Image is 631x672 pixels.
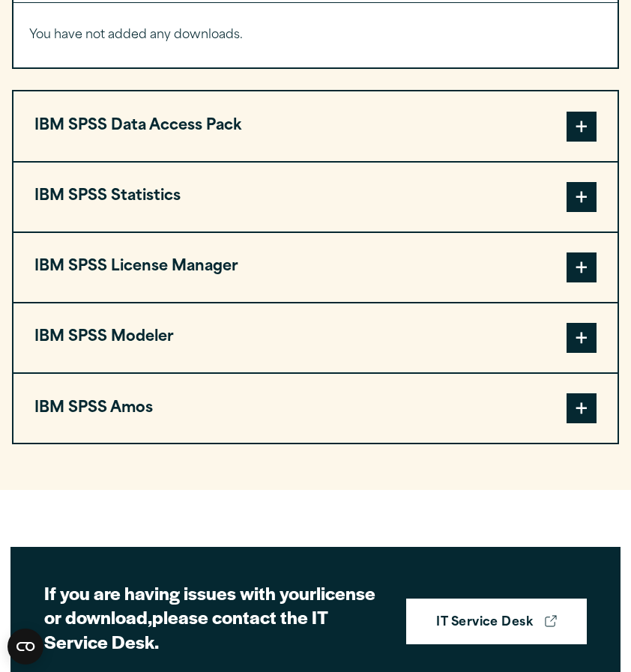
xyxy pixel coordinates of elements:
p: You have not added any downloads. [29,25,602,46]
button: IBM SPSS Statistics [13,163,618,231]
strong: IT Service Desk [436,614,533,633]
strong: license or download, [44,580,375,629]
button: IBM SPSS Modeler [13,303,618,372]
a: IT Service Desk [406,599,587,645]
button: Open CMP widget [7,629,43,665]
button: IBM SPSS Amos [13,374,618,443]
h2: If you are having issues with your please contact the IT Service Desk. [44,581,385,653]
div: Your Downloads [13,2,618,67]
button: IBM SPSS Data Access Pack [13,91,618,160]
button: IBM SPSS License Manager [13,233,618,302]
